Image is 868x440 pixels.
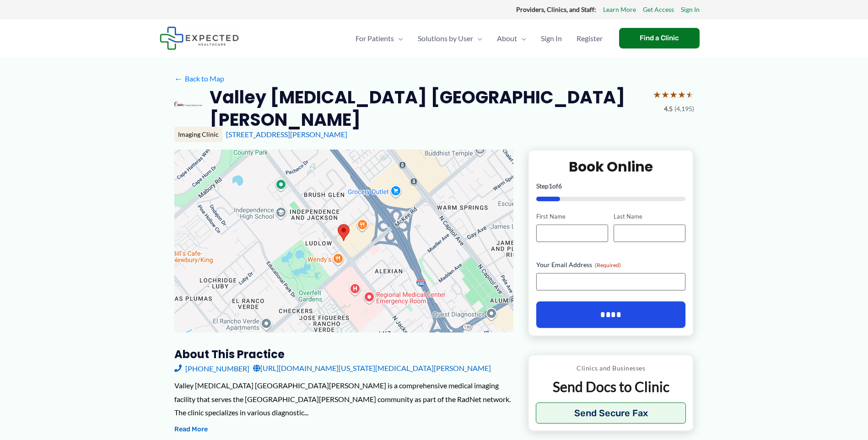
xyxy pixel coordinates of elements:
strong: Providers, Clinics, and Staff: [516,5,596,13]
span: ★ [653,86,661,103]
a: Sign In [681,4,700,16]
a: Get Access [643,4,674,16]
p: Send Docs to Clinic [536,378,686,396]
button: Read More [174,424,208,435]
span: Menu Toggle [473,22,482,54]
label: Last Name [614,212,685,221]
span: ← [174,74,183,83]
a: [PHONE_NUMBER] [174,361,249,375]
img: Expected Healthcare Logo - side, dark font, small [160,27,239,50]
h2: Book Online [536,158,686,176]
div: Imaging Clinic [174,127,222,142]
span: (4,195) [674,103,694,115]
button: Send Secure Fax [536,402,686,424]
a: AboutMenu Toggle [490,22,534,54]
label: Your Email Address [536,260,686,269]
span: Solutions by User [418,22,473,54]
span: 6 [558,182,562,190]
span: Menu Toggle [394,22,403,54]
span: 1 [549,182,552,190]
span: Menu Toggle [517,22,526,54]
p: Step of [536,183,686,189]
h3: About this practice [174,347,513,361]
a: For PatientsMenu Toggle [348,22,410,54]
p: Clinics and Businesses [536,362,686,374]
span: ★ [669,86,678,103]
a: [STREET_ADDRESS][PERSON_NAME] [226,130,347,139]
a: [URL][DOMAIN_NAME][US_STATE][MEDICAL_DATA][PERSON_NAME] [253,361,491,375]
a: Register [569,22,610,54]
div: Valley [MEDICAL_DATA] [GEOGRAPHIC_DATA][PERSON_NAME] is a comprehensive medical imaging facility ... [174,379,513,419]
span: ★ [678,86,686,103]
span: ★ [661,86,669,103]
h2: Valley [MEDICAL_DATA] [GEOGRAPHIC_DATA][PERSON_NAME] [210,86,645,131]
span: About [497,22,517,54]
span: (Required) [595,262,621,268]
span: ★ [686,86,694,103]
span: Sign In [541,22,562,54]
a: Learn More [603,4,636,16]
a: Find a Clinic [619,28,700,48]
nav: Primary Site Navigation [348,22,610,54]
a: Sign In [534,22,569,54]
span: 4.5 [664,103,673,115]
a: Solutions by UserMenu Toggle [410,22,490,54]
label: First Name [536,212,608,221]
a: ←Back to Map [174,72,224,86]
span: Register [577,22,603,54]
span: For Patients [356,22,394,54]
